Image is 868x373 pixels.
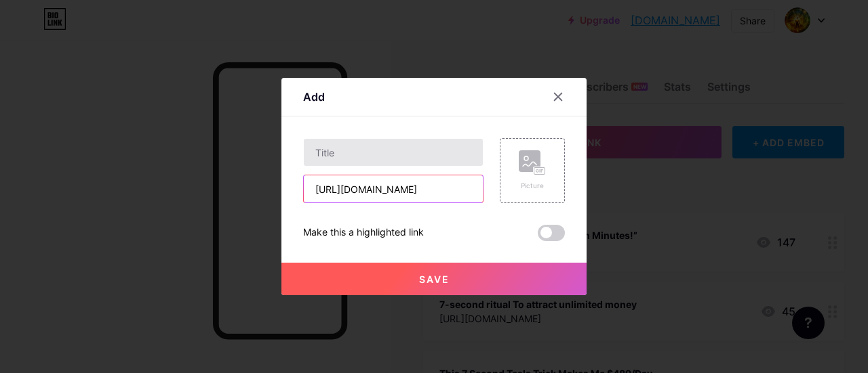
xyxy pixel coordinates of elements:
[304,175,483,202] input: URL
[281,263,587,295] button: Save
[304,139,483,166] input: Title
[519,181,546,191] div: Picture
[303,225,424,241] div: Make this a highlighted link
[303,89,325,105] div: Add
[419,273,450,285] span: Save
